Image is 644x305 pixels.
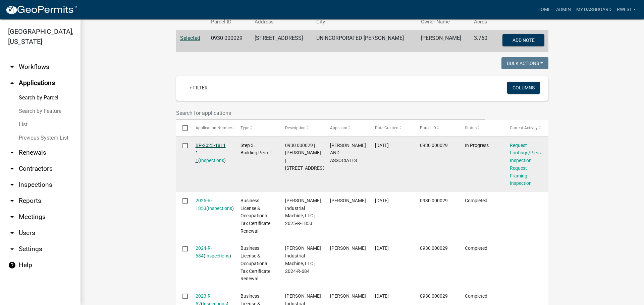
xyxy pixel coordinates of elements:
datatable-header-cell: Description [279,120,324,136]
i: arrow_drop_up [8,79,16,87]
th: Parcel ID [207,14,250,30]
span: Parcel ID [420,126,436,130]
span: In Progress [465,143,489,148]
a: Request Framing Inspection [510,165,532,186]
span: 0930 000029 [420,245,448,251]
input: Search for applications [176,106,485,120]
a: 2024-R-684 [196,245,212,258]
i: help [8,261,16,269]
span: Type [240,126,249,130]
i: arrow_drop_down [8,229,16,237]
td: UNINCORPORATED [PERSON_NAME] [312,30,417,52]
div: ( ) [196,142,228,164]
i: arrow_drop_down [8,63,16,71]
span: Completed [465,245,487,251]
datatable-header-cell: Applicant [324,120,369,136]
td: 0930 000029 [207,30,250,52]
span: Date Created [375,126,398,130]
a: BP-2025-1811 1 1 [196,143,226,163]
span: Business License & Occupational Tax Certificate Renewal [240,198,270,234]
span: 0930 000029 | DAVIS MICHAEL S | 7053 & WEST POINT RD [285,143,326,171]
i: arrow_drop_down [8,181,16,189]
a: Selected [180,35,200,41]
a: Inspections [208,206,232,211]
div: ( ) [196,197,228,212]
td: [STREET_ADDRESS] [251,30,312,52]
td: 3.760 [470,30,493,52]
span: 11/07/2022 [375,293,389,299]
span: Add Note [512,37,534,43]
datatable-header-cell: Date Created [369,120,414,136]
datatable-header-cell: Select [176,120,189,136]
a: 2025-R-1853 [196,198,212,211]
span: Application Number [196,126,232,130]
datatable-header-cell: Current Activity [503,120,548,136]
a: Request Footings/Piers Inspection [510,143,541,163]
span: Business License & Occupational Tax Certificate Renewal [240,245,270,281]
span: 10/30/2023 [375,245,389,251]
span: 03/03/2025 [375,143,389,148]
a: rwest [614,3,639,16]
span: 0930 000029 [420,198,448,203]
a: Admin [553,3,574,16]
span: Step 3. Building Permit [240,143,272,156]
span: Status [465,126,477,130]
a: Inspections [200,158,224,163]
span: Davis Industrial Machine, LLC | 2024-R-684 [285,245,321,274]
button: Columns [507,82,540,94]
th: Owner Name [417,14,470,30]
span: 0930 000029 [420,143,448,148]
td: [PERSON_NAME] [417,30,470,52]
span: Completed [465,198,487,203]
span: ALISE AND ASSOCIATES [330,143,366,163]
i: arrow_drop_down [8,197,16,205]
button: Add Note [502,34,544,46]
datatable-header-cell: Application Number [189,120,234,136]
datatable-header-cell: Status [459,120,503,136]
i: arrow_drop_down [8,213,16,221]
span: Applicant [330,126,347,130]
th: City [312,14,417,30]
i: arrow_drop_down [8,149,16,157]
span: Davis Industrial Machine, LLC | 2025-R-1853 [285,198,321,226]
button: Bulk Actions [501,57,548,69]
a: Inspections [205,253,229,258]
i: arrow_drop_down [8,165,16,173]
span: 11/04/2024 [375,198,389,203]
span: Current Activity [510,126,538,130]
span: Michael Davis [330,293,366,299]
datatable-header-cell: Type [234,120,279,136]
th: Acres [470,14,493,30]
a: Home [535,3,553,16]
div: ( ) [196,244,228,260]
span: Completed [465,293,487,299]
span: Michael Davis [330,198,366,203]
datatable-header-cell: Parcel ID [414,120,459,136]
span: 0930 000029 [420,293,448,299]
span: Michael Davis [330,245,366,251]
th: Address [251,14,312,30]
a: My Dashboard [574,3,614,16]
span: Description [285,126,306,130]
i: arrow_drop_down [8,245,16,253]
a: + Filter [184,82,213,94]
